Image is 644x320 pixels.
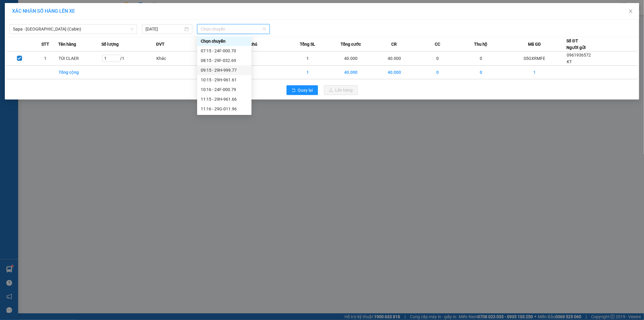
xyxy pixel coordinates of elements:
td: --- [243,51,286,66]
td: 40.000 [329,51,373,66]
div: Chọn chuyến [197,36,252,46]
td: 1 [286,66,329,79]
button: uploadLên hàng [324,85,358,95]
button: Close [622,3,639,20]
td: 1 [286,51,329,66]
span: Sapa - Hà Nội (Cabin) [13,24,133,34]
span: close [628,9,633,14]
span: XÁC NHẬN SỐ HÀNG LÊN XE [12,8,75,14]
div: 10:15 - 29H-961.61 [201,77,248,83]
td: 0 [459,51,502,66]
div: 08:15 - 29F-032.69 [201,57,248,64]
span: STT [41,41,49,47]
span: Quay lại [298,87,313,93]
td: 40.000 [373,51,416,66]
span: Tổng cước [341,41,361,47]
h2: S5GXRMFE [3,35,49,45]
td: 0 [416,66,459,79]
span: KT [567,59,572,64]
input: 13/08/2025 [146,26,183,32]
td: Khác [156,51,199,66]
td: TÚI CLAER [58,51,101,66]
td: 40.000 [373,66,416,79]
span: Tên hàng [58,41,76,47]
span: Chọn chuyến [201,24,266,34]
td: 0 [416,51,459,66]
span: Số lượng [102,41,119,47]
td: S5GXRMFE [502,51,566,66]
div: Số ĐT Người gửi [567,38,586,51]
b: [DOMAIN_NAME] [81,5,146,15]
button: rollbackQuay lại [287,85,318,95]
img: logo.jpg [3,5,34,35]
span: Thu hộ [474,41,488,47]
h2: VP Nhận: VP Nhận 779 Giải Phóng [32,35,146,92]
td: / 1 [102,51,156,66]
span: ĐVT [156,41,165,47]
div: 07:15 - 24F-000.70 [201,47,248,54]
span: rollback [291,88,296,93]
div: 11:16 - 29G-011.96 [201,106,248,112]
div: 11:15 - 29H-961.66 [201,96,248,103]
td: Tổng cộng [58,66,101,79]
div: Chọn chuyến [201,38,248,44]
span: Tổng SL [300,41,315,47]
span: CR [391,41,397,47]
span: CC [435,41,440,47]
div: 10:16 - 24F-000.79 [201,86,248,93]
b: Sao Việt [37,14,74,24]
td: 1 [502,66,566,79]
td: 40.000 [329,66,373,79]
td: 1 [32,51,58,66]
span: Mã GD [528,41,541,47]
td: 0 [459,66,502,79]
span: 0961936572 [567,53,591,57]
div: 09:15 - 29H-999.77 [201,67,248,73]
